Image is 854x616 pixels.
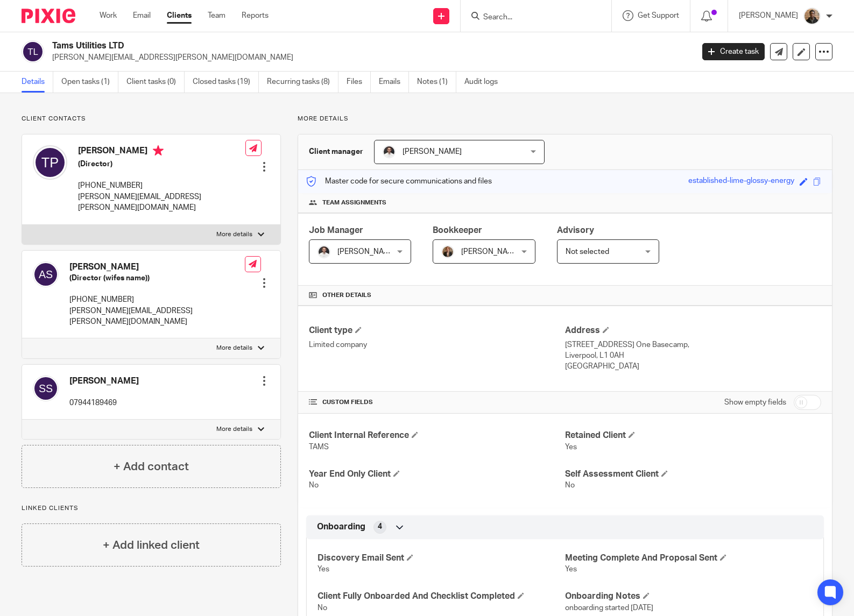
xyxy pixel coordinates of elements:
a: Work [100,10,117,21]
p: More details [298,115,832,123]
span: onboarding started [DATE] [565,604,653,612]
p: [PERSON_NAME][EMAIL_ADDRESS][PERSON_NAME][DOMAIN_NAME] [78,192,245,214]
input: Search [482,13,579,23]
h4: + Add contact [114,458,189,475]
img: svg%3E [22,40,44,63]
span: Bookkeeper [433,226,482,235]
span: [PERSON_NAME] [461,248,520,256]
h4: [PERSON_NAME] [69,261,245,273]
h4: Client Fully Onboarded And Checklist Completed [317,591,565,602]
a: Team [208,10,225,21]
img: svg%3E [33,145,67,180]
p: Liverpool, L1 0AH [565,350,821,361]
h4: CUSTOM FIELDS [309,398,565,407]
h4: Client Internal Reference [309,430,565,441]
span: TAMS [309,443,329,451]
span: Job Manager [309,226,363,235]
a: Open tasks (1) [61,72,118,93]
h4: Meeting Complete And Proposal Sent [565,553,813,564]
p: More details [216,344,252,352]
span: 4 [378,521,382,532]
h4: [PERSON_NAME] [69,376,139,387]
span: No [317,604,327,612]
span: Yes [317,565,329,573]
img: dom%20slack.jpg [383,145,396,158]
p: [PERSON_NAME][EMAIL_ADDRESS][PERSON_NAME][DOMAIN_NAME] [52,52,686,63]
p: 07944189469 [69,398,139,408]
a: Reports [242,10,269,21]
p: [PHONE_NUMBER] [78,180,245,191]
a: Create task [702,43,765,60]
span: No [309,482,319,489]
p: Client contacts [22,115,281,123]
a: Recurring tasks (8) [267,72,338,93]
img: dom%20slack.jpg [317,245,330,258]
h4: Address [565,325,821,336]
h4: Year End Only Client [309,469,565,480]
p: [PERSON_NAME][EMAIL_ADDRESS][PERSON_NAME][DOMAIN_NAME] [69,306,245,328]
p: Limited company [309,339,565,350]
img: Pixie [22,9,75,23]
span: Onboarding [317,521,365,533]
h4: Onboarding Notes [565,591,813,602]
span: No [565,482,575,489]
a: Audit logs [464,72,506,93]
p: [GEOGRAPHIC_DATA] [565,361,821,372]
a: Notes (1) [417,72,456,93]
p: [PERSON_NAME] [739,10,798,21]
img: svg%3E [33,376,59,401]
label: Show empty fields [724,397,786,408]
a: Client tasks (0) [126,72,185,93]
a: Closed tasks (19) [193,72,259,93]
p: [STREET_ADDRESS] One Basecamp, [565,339,821,350]
span: [PERSON_NAME] [337,248,397,256]
span: Yes [565,565,577,573]
h2: Tams Utilities LTD [52,40,559,52]
h3: Client manager [309,146,363,157]
span: Yes [565,443,577,451]
h4: Client type [309,325,565,336]
span: Advisory [557,226,594,235]
span: [PERSON_NAME] [403,148,462,155]
a: Details [22,72,53,93]
a: Clients [167,10,192,21]
span: Get Support [638,12,679,19]
h4: Self Assessment Client [565,469,821,480]
div: established-lime-glossy-energy [688,175,794,188]
i: Primary [153,145,164,156]
img: WhatsApp%20Image%202025-04-23%20at%2010.20.30_16e186ec.jpg [441,245,454,258]
h5: (Director (wifes name)) [69,273,245,284]
p: Master code for secure communications and files [306,176,492,187]
p: Linked clients [22,504,281,513]
h4: + Add linked client [103,537,200,554]
h4: Discovery Email Sent [317,553,565,564]
span: Not selected [566,248,609,256]
a: Emails [379,72,409,93]
p: More details [216,230,252,239]
span: Team assignments [322,199,386,207]
a: Email [133,10,151,21]
span: Other details [322,291,371,300]
img: svg%3E [33,261,59,287]
h5: (Director) [78,159,245,169]
h4: [PERSON_NAME] [78,145,245,159]
a: Files [347,72,371,93]
p: More details [216,425,252,434]
h4: Retained Client [565,430,821,441]
p: [PHONE_NUMBER] [69,294,245,305]
img: WhatsApp%20Image%202025-04-23%20.jpg [803,8,821,25]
